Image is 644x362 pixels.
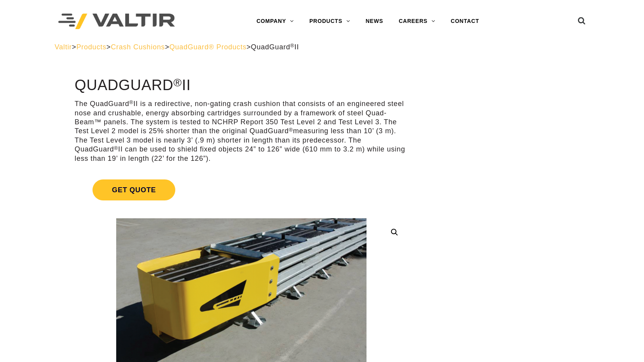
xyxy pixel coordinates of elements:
[173,76,182,89] sup: ®
[169,43,247,51] a: QuadGuard® Products
[358,14,391,29] a: NEWS
[55,43,590,52] div: > > > >
[391,14,443,29] a: CAREERS
[114,145,118,151] sup: ®
[92,179,175,200] span: Get Quote
[251,43,299,51] span: QuadGuard II
[289,127,293,133] sup: ®
[76,43,106,51] a: Products
[75,77,408,94] h1: QuadGuard II
[129,99,134,105] sup: ®
[75,170,408,210] a: Get Quote
[443,14,487,29] a: CONTACT
[58,14,175,30] img: Valtir
[302,14,358,29] a: PRODUCTS
[249,14,302,29] a: COMPANY
[111,43,165,51] a: Crash Cushions
[55,43,72,51] a: Valtir
[75,99,408,163] p: The QuadGuard II is a redirective, non-gating crash cushion that consists of an engineered steel ...
[290,43,295,49] sup: ®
